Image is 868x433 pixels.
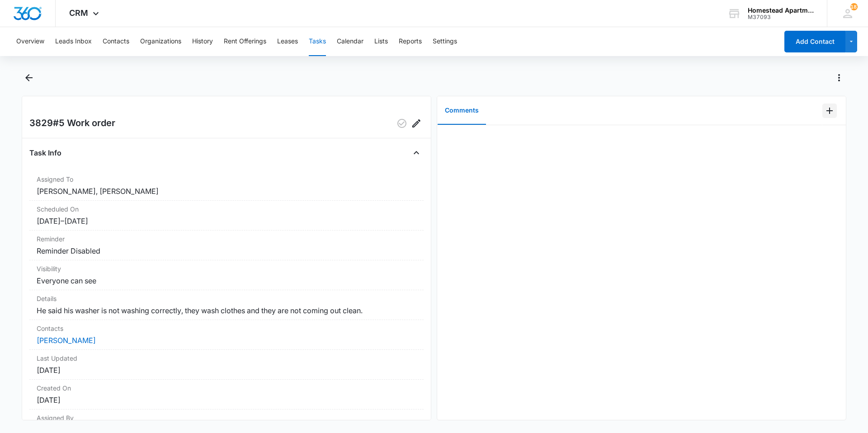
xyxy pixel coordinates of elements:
dt: Assigned To [37,174,416,184]
dt: Reminder [37,234,416,244]
dt: Last Updated [37,353,416,363]
dt: Visibility [37,264,416,273]
button: Rent Offerings [224,27,266,56]
button: History [192,27,213,56]
button: Organizations [140,27,181,56]
button: Contacts [103,27,129,56]
div: Assigned To[PERSON_NAME], [PERSON_NAME] [29,171,424,201]
dt: Assigned By [37,413,416,423]
button: Leads Inbox [55,27,92,56]
button: Settings [433,27,457,56]
dd: [DATE] [37,395,416,405]
dd: [PERSON_NAME], [PERSON_NAME] [37,186,416,197]
span: 187 [850,3,858,10]
dt: Contacts [37,324,416,333]
dt: Scheduled On [37,204,416,214]
dt: Details [37,294,416,303]
div: account name [748,7,814,14]
div: notifications count [850,3,858,10]
div: Last Updated[DATE] [29,350,424,380]
button: Leases [277,27,298,56]
button: Tasks [309,27,326,56]
button: Calendar [337,27,363,56]
button: Add Contact [784,31,845,52]
h2: 3829#5 Work order [29,116,115,131]
button: Lists [374,27,388,56]
dd: [DATE] – [DATE] [37,216,416,226]
div: ReminderReminder Disabled [29,231,424,260]
dd: Reminder Disabled [37,245,416,256]
div: DetailsHe said his washer is not washing correctly, they wash clothes and they are not coming out... [29,290,424,320]
button: Add Comment [822,104,837,118]
div: VisibilityEveryone can see [29,260,424,290]
dd: [DATE] [37,365,416,376]
button: Close [409,146,424,160]
div: Contacts[PERSON_NAME] [29,320,424,350]
dt: Created On [37,383,416,393]
div: account id [748,14,814,20]
a: [PERSON_NAME] [37,336,96,345]
button: Actions [832,71,846,85]
dd: Everyone can see [37,275,416,286]
div: Created On[DATE] [29,380,424,409]
button: Comments [438,97,486,125]
button: Edit [409,116,424,131]
h4: Task Info [29,147,61,158]
button: Back [22,71,36,85]
button: Overview [16,27,44,56]
div: Scheduled On[DATE]–[DATE] [29,201,424,231]
span: CRM [69,8,88,18]
button: Reports [399,27,422,56]
dd: He said his washer is not washing correctly, they wash clothes and they are not coming out clean. [37,305,416,316]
